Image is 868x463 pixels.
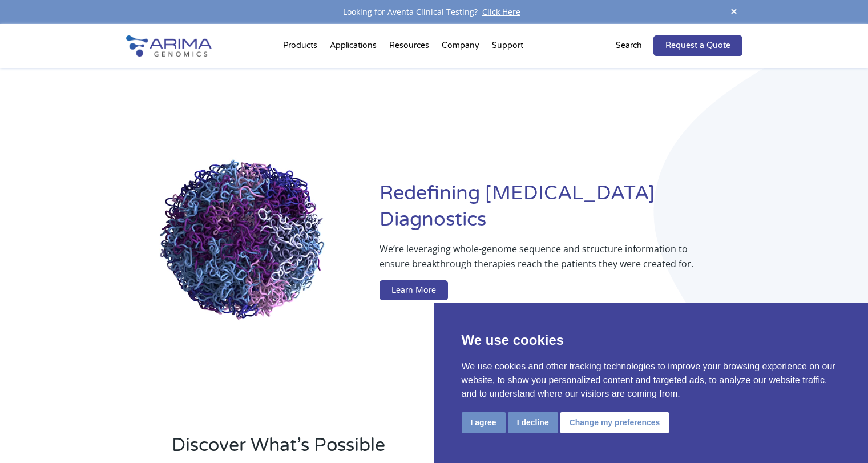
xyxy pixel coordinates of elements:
img: Arima-Genomics-logo [126,35,212,57]
a: Click Here [478,6,525,17]
button: I agree [462,412,506,433]
button: Change my preferences [560,412,669,433]
a: Request a Quote [653,35,742,56]
p: We use cookies [462,330,841,351]
h1: Redefining [MEDICAL_DATA] Diagnostics [380,180,742,241]
p: We use cookies and other tracking technologies to improve your browsing experience on our website... [462,360,841,401]
div: Looking for Aventa Clinical Testing? [126,5,742,19]
a: Learn More [380,280,448,301]
button: I decline [508,412,558,433]
p: Search [616,38,642,53]
p: We’re leveraging whole-genome sequence and structure information to ensure breakthrough therapies... [380,241,696,280]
